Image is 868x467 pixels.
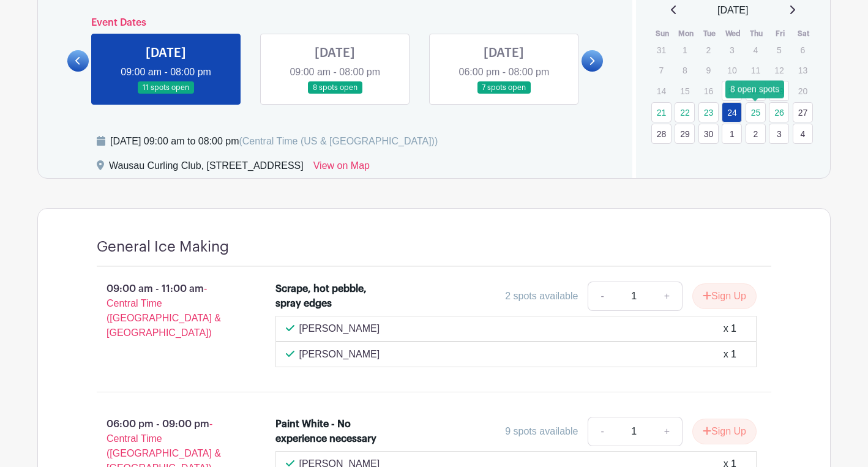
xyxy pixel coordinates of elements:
[675,102,695,122] a: 22
[651,102,672,122] a: 21
[769,40,789,59] p: 5
[698,28,722,40] th: Tue
[107,283,221,338] span: - Central Time ([GEOGRAPHIC_DATA] & [GEOGRAPHIC_DATA])
[275,282,381,311] div: Scrape, hot pebble, spray edges
[724,347,736,362] div: x 1
[651,61,672,80] p: 7
[275,417,381,446] div: Paint White - No experience necessary
[722,40,742,59] p: 3
[793,61,813,80] p: 13
[722,61,742,80] p: 10
[651,28,675,40] th: Sun
[698,40,719,59] p: 2
[675,81,695,100] p: 15
[588,417,616,446] a: -
[692,419,757,444] button: Sign Up
[725,80,784,98] div: 8 open spots
[692,283,757,309] button: Sign Up
[109,159,304,178] div: Wausau Curling Club, [STREET_ADDRESS]
[675,124,695,144] a: 29
[588,282,616,311] a: -
[745,28,769,40] th: Thu
[793,102,813,122] a: 27
[746,40,766,59] p: 4
[299,321,380,336] p: [PERSON_NAME]
[89,17,582,29] h6: Event Dates
[299,347,380,362] p: [PERSON_NAME]
[505,424,578,439] div: 9 spots available
[651,124,672,144] a: 28
[698,102,719,122] a: 23
[722,124,742,144] a: 1
[110,134,438,149] div: [DATE] 09:00 am to 08:00 pm
[793,81,813,100] p: 20
[97,238,229,256] h4: General Ice Making
[792,28,816,40] th: Sat
[793,124,813,144] a: 4
[768,28,792,40] th: Fri
[77,277,256,345] p: 09:00 am - 11:00 am
[746,102,766,122] a: 25
[721,28,745,40] th: Wed
[651,81,672,100] p: 14
[651,40,672,59] p: 31
[746,61,766,80] p: 11
[722,102,742,122] a: 24
[505,289,578,304] div: 2 spots available
[239,136,438,146] span: (Central Time (US & [GEOGRAPHIC_DATA]))
[675,61,695,80] p: 8
[698,124,719,144] a: 30
[313,159,370,178] a: View on Map
[717,3,748,18] span: [DATE]
[698,61,719,80] p: 9
[746,124,766,144] a: 2
[675,40,695,59] p: 1
[724,321,736,336] div: x 1
[698,81,719,100] p: 16
[769,61,789,80] p: 12
[769,102,789,122] a: 26
[793,40,813,59] p: 6
[722,81,742,101] a: 17
[674,28,698,40] th: Mon
[652,417,683,446] a: +
[652,282,683,311] a: +
[769,124,789,144] a: 3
